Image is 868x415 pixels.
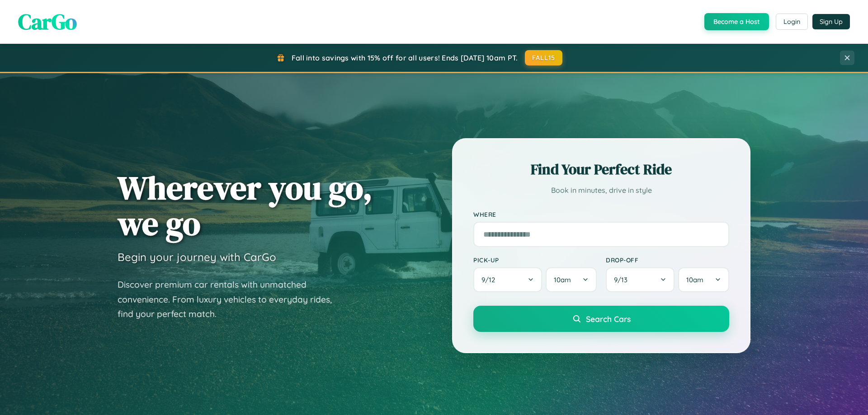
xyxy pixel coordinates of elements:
[473,184,729,197] p: Book in minutes, drive in style
[18,7,77,37] span: CarGo
[678,267,729,292] button: 10am
[473,306,729,332] button: Search Cars
[614,275,632,284] span: 9 / 13
[546,267,597,292] button: 10am
[554,275,571,284] span: 10am
[118,277,344,322] p: Discover premium car rentals with unmatched convenience. From luxury vehicles to everyday rides, ...
[118,170,373,241] h1: Wherever you go, we go
[606,267,675,292] button: 9/13
[473,210,729,218] label: Where
[606,256,729,264] label: Drop-off
[586,314,631,324] span: Search Cars
[525,50,563,65] button: FALL15
[812,14,850,29] button: Sign Up
[292,53,518,62] span: Fall into savings with 15% off for all users! Ends [DATE] 10am PT.
[473,159,729,179] h2: Find Your Perfect Ride
[704,13,769,30] button: Become a Host
[473,256,597,264] label: Pick-up
[118,250,276,264] h3: Begin your journey with CarGo
[473,267,542,292] button: 9/12
[776,14,808,30] button: Login
[686,275,703,284] span: 10am
[481,275,500,284] span: 9 / 12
